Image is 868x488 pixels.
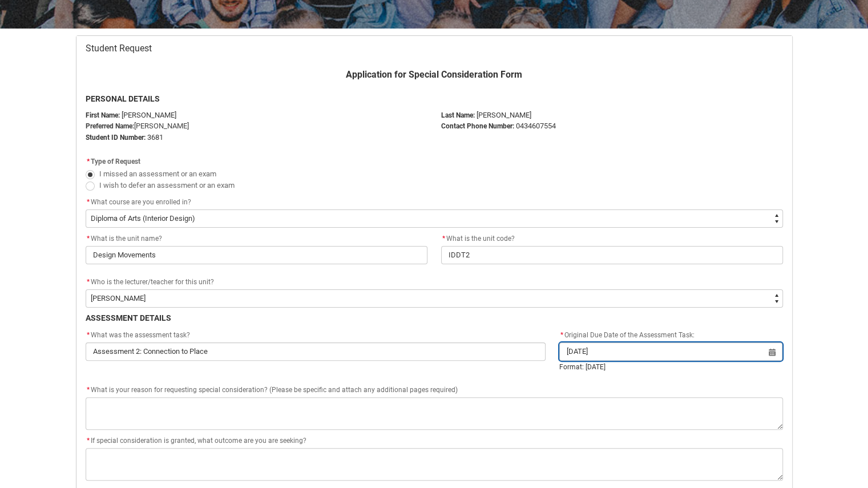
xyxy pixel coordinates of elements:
strong: First Name: [86,111,120,119]
b: Application for Special Consideration Form [346,69,522,80]
abbr: required [87,158,90,166]
span: What is your reason for requesting special consideration? (Please be specific and attach any addi... [86,386,458,394]
abbr: required [560,331,563,339]
b: PERSONAL DETAILS [86,94,160,103]
span: [PERSON_NAME] [134,122,189,130]
abbr: required [87,386,90,394]
span: Type of Request [91,158,140,166]
div: Format: [DATE] [559,362,782,372]
span: I wish to defer an assessment or an exam [99,181,235,189]
span: What is the unit name? [86,235,162,243]
b: Last Name: [441,111,475,119]
span: If special consideration is granted, what outcome are you are seeking? [86,437,306,445]
b: ASSESSMENT DETAILS [86,313,171,322]
strong: Preferred Name: [86,122,134,130]
span: Student Request [86,43,152,54]
span: 0434607554 [516,122,556,130]
span: What is the unit code? [441,235,515,243]
span: What course are you enrolled in? [91,198,191,206]
span: Original Due Date of the Assessment Task: [559,331,695,339]
abbr: required [87,437,90,445]
abbr: required [87,198,90,206]
b: Contact Phone Number: [441,122,514,130]
abbr: required [87,235,90,243]
abbr: required [442,235,445,243]
span: I missed an assessment or an exam [99,170,216,178]
span: Who is the lecturer/teacher for this unit? [91,278,214,286]
strong: Student ID Number: [86,134,146,142]
abbr: required [87,278,90,286]
span: What was the assessment task? [86,331,190,339]
p: 3681 [86,132,427,143]
p: [PERSON_NAME] [86,110,427,121]
p: [PERSON_NAME] [441,110,783,121]
abbr: required [87,331,90,339]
